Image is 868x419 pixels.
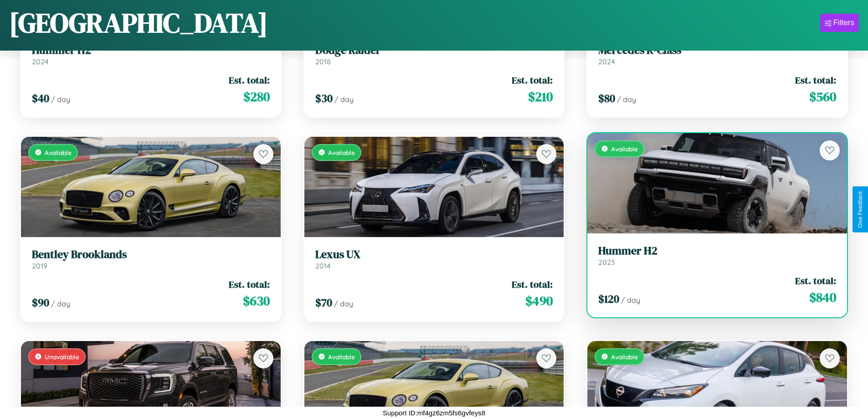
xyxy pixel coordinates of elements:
span: Available [328,353,355,361]
span: / day [334,95,354,104]
span: / day [51,95,70,104]
a: Hummer H22024 [32,44,270,66]
button: Filters [820,14,859,32]
span: Available [328,149,355,156]
span: $ 280 [243,88,270,106]
span: $ 40 [32,91,49,106]
h3: Lexus UX [315,248,553,261]
a: Mercedes R-Class2024 [598,44,836,66]
span: 2023 [598,258,615,267]
span: $ 210 [528,88,553,106]
span: / day [334,299,353,308]
span: $ 80 [598,91,615,106]
span: $ 120 [598,291,619,306]
span: 2019 [32,261,47,270]
div: Give Feedback [857,191,863,228]
span: 2014 [315,261,331,270]
span: 2018 [315,57,331,66]
span: Est. total: [795,73,836,87]
span: Available [611,353,638,361]
h3: Hummer H2 [32,44,270,57]
p: Support ID: mf4gz6zm5fs6gvfeys8 [383,407,485,419]
span: $ 70 [315,295,332,310]
a: Lexus UX2014 [315,248,553,270]
span: Est. total: [512,278,553,291]
span: 2024 [32,57,49,66]
span: $ 560 [809,88,836,106]
span: $ 840 [809,288,836,306]
a: Dodge Raider2018 [315,44,553,66]
h3: Hummer H2 [598,244,836,258]
h3: Dodge Raider [315,44,553,57]
span: Est. total: [512,73,553,87]
span: $ 90 [32,295,49,310]
h3: Mercedes R-Class [598,44,836,57]
div: Filters [833,18,854,27]
span: Available [45,149,72,156]
span: Available [611,145,638,153]
span: $ 630 [243,292,270,310]
h1: [GEOGRAPHIC_DATA] [9,4,268,41]
span: Est. total: [229,73,270,87]
span: $ 30 [315,91,333,106]
a: Hummer H22023 [598,244,836,267]
h3: Bentley Brooklands [32,248,270,261]
span: Est. total: [229,278,270,291]
span: $ 490 [525,292,553,310]
span: 2024 [598,57,615,66]
span: Unavailable [45,353,79,361]
span: / day [51,299,70,308]
a: Bentley Brooklands2019 [32,248,270,270]
span: / day [617,95,636,104]
span: / day [621,295,640,305]
span: Est. total: [795,274,836,287]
